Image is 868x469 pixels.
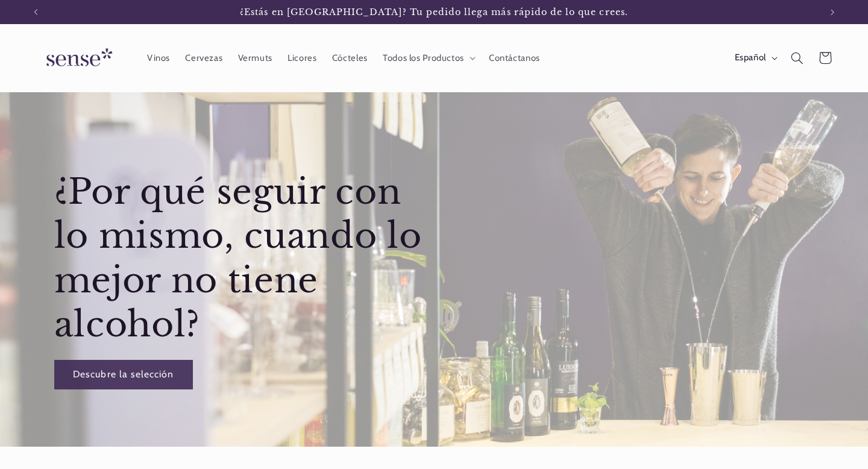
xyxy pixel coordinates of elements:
[481,45,547,71] a: Contáctanos
[280,45,325,71] a: Licores
[238,52,272,64] span: Vermuts
[383,52,464,64] span: Todos los Productos
[185,52,222,64] span: Cervezas
[178,45,230,71] a: Cervezas
[783,44,811,72] summary: Búsqueda
[54,360,192,389] a: Descubre la selección
[324,45,375,71] a: Cócteles
[27,36,127,80] a: Sense
[288,52,316,64] span: Licores
[489,52,540,64] span: Contáctanos
[735,51,766,65] span: Español
[332,52,368,64] span: Cócteles
[727,46,783,70] button: Español
[139,45,177,71] a: Vinos
[240,7,628,17] span: ¿Estás en [GEOGRAPHIC_DATA]? Tu pedido llega más rápido de lo que crees.
[375,45,481,71] summary: Todos los Productos
[147,52,170,64] span: Vinos
[32,41,122,75] img: Sense
[230,45,280,71] a: Vermuts
[54,170,440,347] h2: ¿Por qué seguir con lo mismo, cuando lo mejor no tiene alcohol?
